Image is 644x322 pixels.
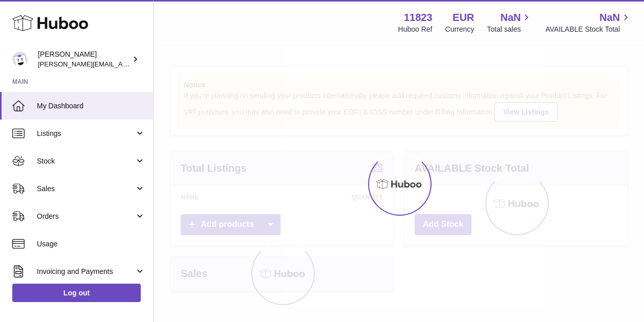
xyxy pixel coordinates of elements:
strong: 11823 [404,11,433,25]
div: [PERSON_NAME] [38,50,130,69]
span: Listings [37,129,135,139]
span: [PERSON_NAME][EMAIL_ADDRESS][DOMAIN_NAME] [38,60,205,68]
a: NaN Total sales [487,11,532,34]
span: Total sales [487,25,532,34]
div: Huboo Ref [398,25,433,34]
span: NaN [500,11,521,25]
span: NaN [599,11,620,25]
span: Stock [37,156,135,166]
div: Currency [445,25,475,34]
a: NaN AVAILABLE Stock Total [545,11,632,34]
span: My Dashboard [37,101,145,111]
span: Usage [37,239,145,249]
span: Sales [37,184,135,194]
span: Orders [37,212,135,221]
strong: EUR [453,11,474,25]
a: Log out [12,284,141,302]
span: Invoicing and Payments [37,267,135,277]
span: AVAILABLE Stock Total [545,25,632,34]
img: gianni.rofi@frieslandcampina.com [12,52,28,67]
